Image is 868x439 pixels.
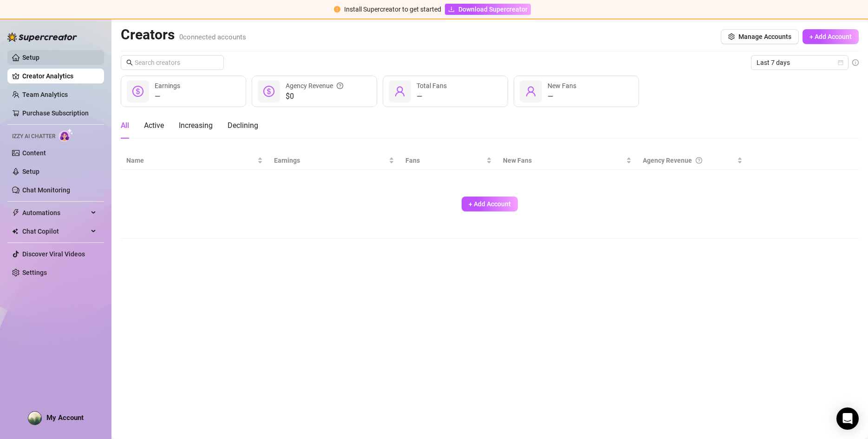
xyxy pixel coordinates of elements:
a: Setup [22,54,39,61]
span: user [394,86,405,97]
span: 0 connected accounts [179,33,246,41]
span: Total Fans [417,82,447,89]
a: Content [22,149,46,157]
span: Last 7 days [757,56,843,70]
div: — [548,91,576,102]
div: All [121,120,129,131]
span: dollar-circle [263,86,274,97]
span: user [525,86,536,97]
div: Increasing [179,120,213,131]
a: Creator Analytics [22,69,97,83]
div: Agency Revenue [643,155,735,165]
span: Download Supercreator [458,4,528,14]
a: Settings [22,269,47,276]
a: Download Supercreator [445,4,531,15]
span: Earnings [155,82,180,89]
span: Name [126,155,255,165]
span: Earnings [274,155,387,165]
a: Chat Monitoring [22,186,70,194]
div: Open Intercom Messenger [836,407,859,430]
a: Discover Viral Videos [22,250,85,258]
span: New Fans [548,82,576,89]
button: Manage Accounts [721,29,799,44]
span: exclamation-circle [334,6,340,13]
span: Manage Accounts [738,33,791,40]
div: Declining [228,120,258,131]
h2: Creators [121,26,246,44]
span: New Fans [503,155,624,165]
span: download [448,6,455,13]
a: Setup [22,168,39,175]
span: dollar-circle [132,86,144,97]
span: search [126,59,133,66]
img: logo-BBDzfeDw.svg [7,32,77,42]
th: Name [121,152,268,170]
th: Fans [400,152,497,170]
img: ACg8ocLqYFJryJztxnAy-Oaw9wiyq-f_7aROIfKsHWzC0jKXlb2Phd_1=s96-c [28,412,41,425]
span: My Account [46,414,84,422]
span: info-circle [852,59,859,66]
th: Earnings [268,152,400,170]
img: Chat Copilot [12,228,18,235]
span: $0 [286,91,343,102]
span: calendar [838,60,843,65]
span: setting [728,33,735,40]
span: question-circle [337,81,343,91]
div: Agency Revenue [286,81,343,91]
span: Izzy AI Chatter [12,132,55,141]
div: Active [144,120,164,131]
span: + Add Account [809,33,852,40]
span: thunderbolt [12,209,20,216]
a: Purchase Subscription [22,109,89,117]
span: Chat Copilot [22,224,88,239]
span: question-circle [696,155,702,165]
span: Automations [22,205,88,220]
img: AI Chatter [59,128,73,142]
button: + Add Account [803,29,859,44]
span: + Add Account [469,200,511,208]
button: + Add Account [462,197,518,211]
span: Fans [405,155,484,165]
div: — [417,91,447,102]
a: Team Analytics [22,91,68,98]
th: New Fans [497,152,637,170]
span: Install Supercreator to get started [344,6,441,13]
input: Search creators [135,57,211,68]
div: — [155,91,180,102]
